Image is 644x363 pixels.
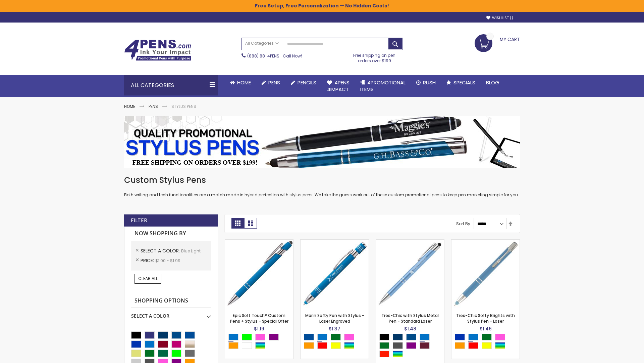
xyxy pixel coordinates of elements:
[495,342,505,349] div: Assorted
[355,75,411,97] a: 4PROMOTIONALITEMS
[304,342,314,349] div: Orange
[344,342,354,349] div: Assorted
[379,342,389,349] div: Green
[344,334,354,340] div: Pink
[317,342,327,349] div: Red
[420,334,430,340] div: Blue Light
[301,239,369,245] a: Marin Softy Pen with Stylus - Laser Engraved-Blue - Light
[486,79,499,86] span: Blog
[254,325,264,332] span: $1.19
[230,313,288,324] a: Epic Soft Touch® Custom Pens + Stylus - Special Offer
[379,334,444,359] div: Select A Color
[131,217,147,224] strong: Filter
[155,258,180,264] span: $1.00 - $1.99
[379,351,389,357] div: Bright Red
[131,294,211,308] strong: Shopping Options
[301,240,369,308] img: Marin Softy Pen with Stylus - Laser Engraved-Blue - Light
[482,342,492,349] div: Yellow
[269,334,279,340] div: Purple
[481,75,504,90] a: Blog
[486,15,513,21] a: Wishlist
[393,342,403,349] div: Gunmetal
[406,334,416,340] div: Ocean Blue
[393,334,403,340] div: Navy Blue
[420,342,430,349] div: Dark Red
[124,39,191,61] img: 4Pens Custom Pens and Promotional Products
[495,334,505,340] div: Pink
[256,75,285,90] a: Pens
[228,342,238,349] div: Orange
[331,342,341,349] div: Yellow
[480,325,492,332] span: $1.46
[255,342,265,349] div: Assorted
[379,334,389,340] div: Black
[331,334,341,340] div: Green
[181,248,201,254] span: Blue Light
[451,239,520,245] a: Tres-Chic Softy Brights with Stylus Pen - Laser-Blue - Light
[124,104,135,109] a: Home
[225,75,256,90] a: Home
[317,334,327,340] div: Blue Light
[245,41,279,46] span: All Categories
[453,79,475,86] span: Specials
[468,342,478,349] div: Red
[124,75,218,95] div: All Categories
[231,218,244,229] strong: Grid
[455,342,465,349] div: Orange
[406,342,416,349] div: Purple
[242,342,252,349] div: White
[124,175,520,198] div: Both writing and tech functionalities are a match made in hybrid perfection with stylus pens. We ...
[327,79,350,93] span: 4Pens 4impact
[393,351,403,357] div: Assorted
[237,79,251,86] span: Home
[242,38,282,49] a: All Categories
[455,334,520,351] div: Select A Color
[441,75,481,90] a: Specials
[451,240,520,308] img: Tres-Chic Softy Brights with Stylus Pen - Laser-Blue - Light
[346,50,403,64] div: Free shipping on pen orders over $199
[381,313,439,324] a: Tres-Chic with Stylus Metal Pen - Standard Laser
[456,221,470,227] label: Sort By
[131,308,211,319] div: Select A Color
[298,79,316,86] span: Pencils
[228,334,238,340] div: Blue Light
[124,175,520,186] h1: Custom Stylus Pens
[228,334,293,351] div: Select A Color
[171,104,196,109] strong: Stylus Pens
[268,79,280,86] span: Pens
[225,239,293,245] a: 4P-MS8B-Blue - Light
[247,53,279,59] a: (888) 88-4PENS
[242,334,252,340] div: Lime Green
[376,239,444,245] a: Tres-Chic with Stylus Metal Pen - Standard Laser-Blue - Light
[482,334,492,340] div: Green
[285,75,322,90] a: Pencils
[404,325,416,332] span: $1.48
[456,313,515,324] a: Tres-Chic Softy Brights with Stylus Pen - Laser
[305,313,364,324] a: Marin Softy Pen with Stylus - Laser Engraved
[360,79,406,93] span: 4PROMOTIONAL ITEMS
[376,240,444,308] img: Tres-Chic with Stylus Metal Pen - Standard Laser-Blue - Light
[149,104,158,109] a: Pens
[225,240,293,308] img: 4P-MS8B-Blue - Light
[322,75,355,97] a: 4Pens4impact
[141,247,181,254] span: Select A Color
[138,276,158,281] span: Clear All
[141,257,155,264] span: Price
[423,79,436,86] span: Rush
[468,334,478,340] div: Blue Light
[135,274,161,283] a: Clear All
[255,334,265,340] div: Pink
[411,75,441,90] a: Rush
[304,334,314,340] div: Dark Blue
[247,53,302,59] span: - Call Now!
[455,334,465,340] div: Blue
[304,334,369,351] div: Select A Color
[131,227,211,241] strong: Now Shopping by
[124,116,520,168] img: Stylus Pens
[329,325,340,332] span: $1.37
